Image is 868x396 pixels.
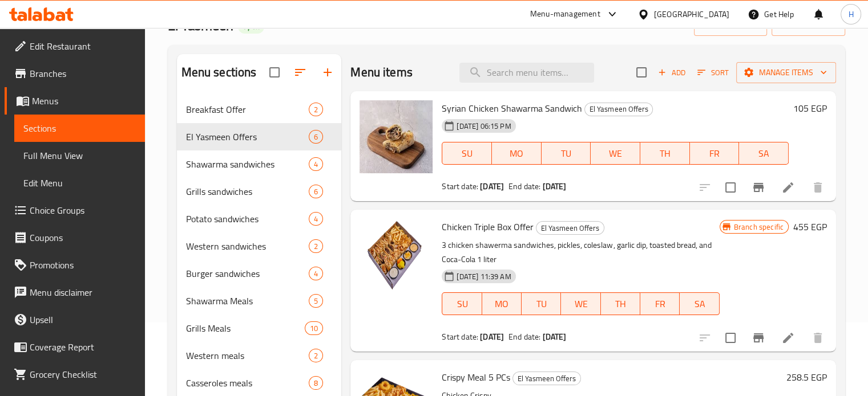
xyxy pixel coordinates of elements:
[543,179,567,194] b: [DATE]
[546,145,587,162] span: TU
[781,331,795,345] a: Edit menu item
[5,361,145,388] a: Grocery Checklist
[309,239,323,253] div: items
[452,121,515,132] span: [DATE] 06:15 PM
[656,66,687,79] span: Add
[793,219,827,235] h6: 455 EGP
[186,376,309,390] span: Casseroles meals
[508,179,540,194] span: End date:
[186,294,309,308] span: Shawarma Meals
[30,285,136,299] span: Menu disclaimer
[305,321,323,335] div: items
[177,315,342,342] div: Grills Meals10
[482,292,522,315] button: MO
[309,130,323,144] div: items
[186,267,309,280] span: Burger sandwiches
[177,150,342,178] div: Shawarma sandwiches4
[530,7,600,21] div: Menu-management
[566,296,596,312] span: WE
[584,103,653,116] div: El Yasmeen Offers
[309,349,323,362] div: items
[452,271,515,282] span: [DATE] 11:39 AM
[536,221,604,235] div: El Yasmeen Offers
[309,132,322,142] span: 6
[629,60,653,84] span: Select section
[186,212,309,226] div: Potato sandwiches
[543,329,567,344] b: [DATE]
[442,142,492,165] button: SU
[309,267,323,280] div: items
[640,142,690,165] button: TH
[684,296,714,312] span: SA
[181,64,257,81] h2: Menu sections
[309,214,322,224] span: 4
[186,349,309,362] span: Western meals
[745,324,772,352] button: Branch-specific-item
[30,39,136,53] span: Edit Restaurant
[487,296,517,312] span: MO
[595,145,636,162] span: WE
[309,186,322,197] span: 6
[736,62,836,83] button: Manage items
[186,130,309,144] span: El Yasmeen Offers
[23,176,136,190] span: Edit Menu
[286,59,314,86] span: Sort sections
[480,329,504,344] b: [DATE]
[442,329,478,344] span: Start date:
[480,179,504,194] b: [DATE]
[601,292,640,315] button: TH
[781,181,795,194] a: Edit menu item
[645,296,675,312] span: FR
[186,185,309,198] span: Grills sandwiches
[30,67,136,80] span: Branches
[309,378,322,389] span: 8
[32,94,136,108] span: Menus
[186,239,309,253] div: Western sandwiches
[14,169,145,197] a: Edit Menu
[695,145,735,162] span: FR
[690,142,740,165] button: FR
[745,66,827,80] span: Manage items
[30,313,136,326] span: Upsell
[459,63,594,83] input: search
[309,296,322,307] span: 5
[309,268,322,279] span: 4
[177,342,342,369] div: Western meals2
[5,32,145,60] a: Edit Restaurant
[508,329,540,344] span: End date:
[605,296,636,312] span: TH
[786,369,827,385] h6: 258.5 EGP
[561,292,600,315] button: WE
[695,64,732,81] button: Sort
[14,142,145,169] a: Full Menu View
[309,212,323,226] div: items
[640,292,680,315] button: FR
[442,292,482,315] button: SU
[739,142,789,165] button: SA
[781,18,836,32] span: export
[177,96,342,123] div: Breakfast Offer2
[744,145,784,162] span: SA
[360,219,433,292] img: Chicken Triple Box Offer
[804,174,831,201] button: delete
[30,368,136,381] span: Grocery Checklist
[585,103,652,116] span: El Yasmeen Offers
[729,222,788,232] span: Branch specific
[177,123,342,150] div: El Yasmeen Offers6
[442,238,719,267] p: 3 chicken shawerma sandwiches, pickles, coleslaw, garlic dip, toasted bread, and Coca-Cola 1 liter
[442,218,534,235] span: Chicken Triple Box Offer
[745,174,772,201] button: Branch-specific-item
[645,145,685,162] span: TH
[177,232,342,260] div: Western sandwiches2
[591,142,640,165] button: WE
[492,142,542,165] button: MO
[496,145,537,162] span: MO
[526,296,556,312] span: TU
[186,103,309,116] span: Breakfast Offer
